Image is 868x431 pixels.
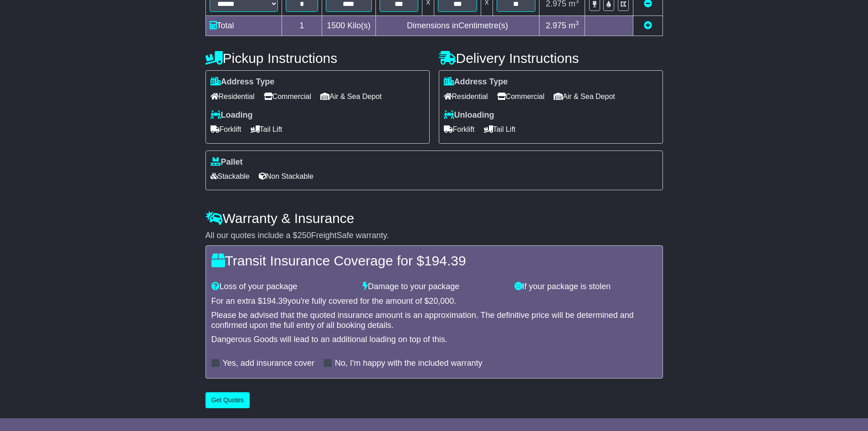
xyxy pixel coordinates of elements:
[205,16,282,36] td: Total
[358,282,510,292] div: Damage to your package
[262,296,288,306] span: 194.39
[211,122,241,136] span: Forklift
[444,122,475,136] span: Forklift
[546,21,566,30] span: 2.975
[429,296,454,306] span: 20,000
[575,20,579,26] sup: 3
[322,16,375,36] td: Kilo(s)
[264,89,311,104] span: Commercial
[211,253,657,268] h4: Transit Insurance Coverage for $
[444,77,508,87] label: Address Type
[497,89,544,104] span: Commercial
[251,122,282,136] span: Tail Lift
[205,231,663,241] div: All our quotes include a $ FreightSafe warranty.
[259,169,313,183] span: Non Stackable
[211,89,255,104] span: Residential
[444,110,494,120] label: Unloading
[444,89,488,104] span: Residential
[205,51,430,66] h4: Pickup Instructions
[211,296,657,306] div: For an extra $ you're fully covered for the amount of $ .
[298,231,311,240] span: 250
[223,358,314,369] label: Yes, add insurance cover
[205,392,250,408] button: Get Quotes
[439,51,663,66] h4: Delivery Instructions
[375,16,539,36] td: Dimensions in Centimetre(s)
[205,211,663,226] h4: Warranty & Insurance
[211,110,253,120] label: Loading
[644,21,652,30] a: Add new item
[211,169,250,183] span: Stackable
[211,157,243,167] label: Pallet
[510,282,662,292] div: If your package is stolen
[424,253,466,268] span: 194.39
[211,77,275,87] label: Address Type
[207,282,359,292] div: Loss of your package
[282,16,322,36] td: 1
[484,122,516,136] span: Tail Lift
[335,358,483,369] label: No, I'm happy with the included warranty
[327,21,345,30] span: 1500
[211,311,657,330] div: Please be advised that the quoted insurance amount is an approximation. The definitive price will...
[554,89,615,104] span: Air & Sea Depot
[211,335,657,345] div: Dangerous Goods will lead to an additional loading on top of this.
[320,89,382,104] span: Air & Sea Depot
[569,21,579,30] span: m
